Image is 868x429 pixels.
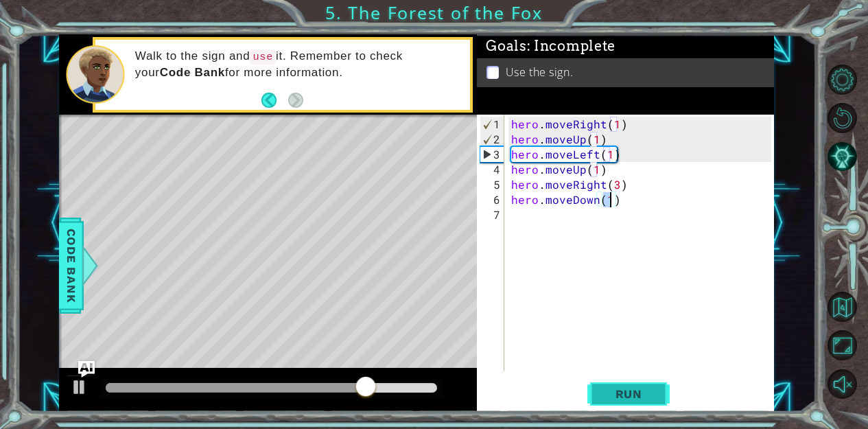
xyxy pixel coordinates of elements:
[480,117,504,132] div: 1
[527,38,615,54] span: : Incomplete
[480,192,504,207] div: 6
[66,375,93,403] button: ⌘ + P: Play
[135,49,460,80] p: Walk to the sign and it. Remember to check your for more information.
[587,380,670,409] button: Shift+Enter: Run current code.
[506,65,573,80] p: Use the sign.
[828,141,858,172] button: AI Hint
[261,93,288,108] button: Back
[480,132,504,147] div: 2
[250,49,276,65] code: use
[828,369,858,399] button: Unmute
[160,66,225,79] strong: Code Bank
[78,361,95,378] button: Ask AI
[828,330,858,360] button: Maximize Browser
[828,65,858,95] button: Level Options
[480,177,504,192] div: 5
[602,387,656,401] span: Run
[480,162,504,177] div: 4
[828,103,858,133] button: Restart Level
[829,288,868,326] a: Back to Map
[486,38,615,55] span: Goals
[60,224,82,308] span: Code Bank
[480,147,504,162] div: 3
[828,292,858,322] button: Back to Map
[288,93,303,108] button: Next
[480,207,504,222] div: 7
